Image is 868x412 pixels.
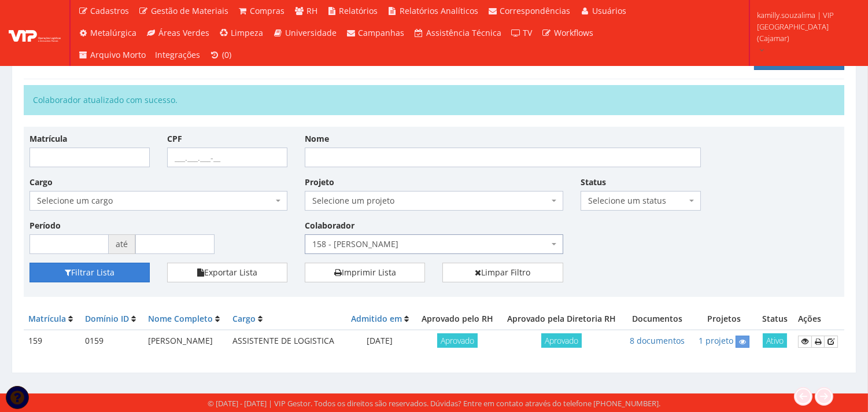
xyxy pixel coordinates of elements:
[91,5,130,16] span: Cadastros
[345,330,415,352] td: [DATE]
[623,308,690,330] th: Documentos
[691,308,757,330] th: Projetos
[757,308,793,330] th: Status
[400,5,478,16] span: Relatórios Analíticos
[143,330,228,352] td: [PERSON_NAME]
[28,313,66,324] a: Matrícula
[24,85,844,115] div: Colaborador atualizado com sucesso.
[73,22,142,44] a: Metalúrgica
[699,335,733,346] a: 1 projeto
[341,22,409,44] a: Campanhas
[442,263,563,282] a: Limpar Filtro
[757,9,853,44] span: kamilly.souzalima | VIP [GEOGRAPHIC_DATA] (Cajamar)
[29,191,287,211] span: Selecione um cargo
[214,22,268,44] a: Limpeza
[148,313,213,324] a: Nome Completo
[554,27,593,38] span: Workflows
[167,263,287,282] button: Exportar Lista
[285,27,337,38] span: Universidade
[85,313,129,324] a: Domínio ID
[250,5,285,16] span: Compras
[167,133,182,145] label: CPF
[306,5,317,16] span: RH
[426,27,501,38] span: Assistência Técnica
[763,333,787,348] span: Ativo
[91,49,146,60] span: Arquivo Morto
[151,44,205,66] a: Integrações
[167,148,287,167] input: ___.___.___-__
[24,330,80,352] td: 159
[91,27,137,38] span: Metalúrgica
[588,195,686,207] span: Selecione um status
[305,220,354,231] label: Colaborador
[222,49,231,60] span: (0)
[305,176,334,188] label: Projeto
[305,263,425,282] a: Imprimir Lista
[208,398,660,409] div: © [DATE] - [DATE] | VIP Gestor. Todos os direitos são reservados. Dúvidas? Entre em contato atrav...
[437,333,478,348] span: Aprovado
[415,308,500,330] th: Aprovado pelo RH
[523,27,533,38] span: TV
[29,263,150,282] button: Filtrar Lista
[37,195,273,207] span: Selecione um cargo
[581,191,701,211] span: Selecione um status
[351,313,402,324] a: Admitido em
[592,5,626,16] span: Usuários
[312,195,548,207] span: Selecione um projeto
[305,191,563,211] span: Selecione um projeto
[142,22,215,44] a: Áreas Verdes
[630,335,685,346] a: 8 documentos
[305,133,329,145] label: Nome
[537,22,599,44] a: Workflows
[506,22,537,44] a: TV
[500,308,623,330] th: Aprovado pela Diretoria RH
[29,220,61,231] label: Período
[305,234,563,254] span: 158 - PAULO SERGIO DA SILVA
[581,176,606,188] label: Status
[541,333,582,348] span: Aprovado
[339,5,378,16] span: Relatórios
[205,44,237,66] a: (0)
[151,5,228,16] span: Gestão de Materiais
[29,176,53,188] label: Cargo
[29,133,67,145] label: Matrícula
[228,330,344,352] td: ASSISTENTE DE LOGISTICA
[268,22,342,44] a: Universidade
[80,330,143,352] td: 0159
[73,44,151,66] a: Arquivo Morto
[409,22,507,44] a: Assistência Técnica
[312,238,548,250] span: 158 - PAULO SERGIO DA SILVA
[232,313,256,324] a: Cargo
[231,27,264,38] span: Limpeza
[156,49,201,60] span: Integrações
[109,234,135,254] span: até
[359,27,405,38] span: Campanhas
[793,308,844,330] th: Ações
[9,24,61,42] img: logo
[158,27,209,38] span: Áreas Verdes
[500,5,571,16] span: Correspondências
